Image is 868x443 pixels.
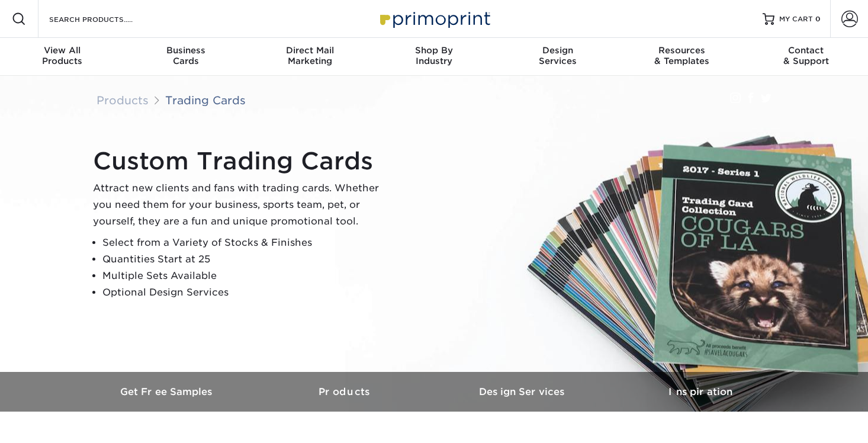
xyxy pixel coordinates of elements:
span: Resources [620,45,744,56]
div: Industry [372,45,496,66]
div: Marketing [248,45,372,66]
a: Products [97,94,149,107]
div: Services [496,45,620,66]
div: & Support [744,45,868,66]
span: 0 [815,15,821,23]
li: Quantities Start at 25 [102,251,389,268]
h3: Get Free Samples [79,386,256,397]
div: & Templates [620,45,744,66]
span: MY CART [779,14,813,24]
a: Direct MailMarketing [248,38,372,76]
h1: Custom Trading Cards [93,147,389,175]
a: Get Free Samples [79,372,256,412]
span: Direct Mail [248,45,372,56]
span: Shop By [372,45,496,56]
a: Contact& Support [744,38,868,76]
input: SEARCH PRODUCTS..... [48,12,163,26]
a: Trading Cards [165,94,246,107]
a: Design Services [434,372,612,412]
a: Inspiration [612,372,789,412]
a: BusinessCards [124,38,247,76]
li: Optional Design Services [102,284,389,301]
div: Cards [124,45,247,66]
a: Resources& Templates [620,38,744,76]
img: Primoprint [375,6,493,31]
p: Attract new clients and fans with trading cards. Whether you need them for your business, sports ... [93,180,389,230]
a: Products [256,372,434,412]
a: DesignServices [496,38,620,76]
span: Contact [744,45,868,56]
h3: Products [256,386,434,397]
h3: Inspiration [612,386,789,397]
li: Select from a Variety of Stocks & Finishes [102,235,389,251]
span: Design [496,45,620,56]
span: Business [124,45,247,56]
a: Shop ByIndustry [372,38,496,76]
li: Multiple Sets Available [102,268,389,284]
h3: Design Services [434,386,612,397]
